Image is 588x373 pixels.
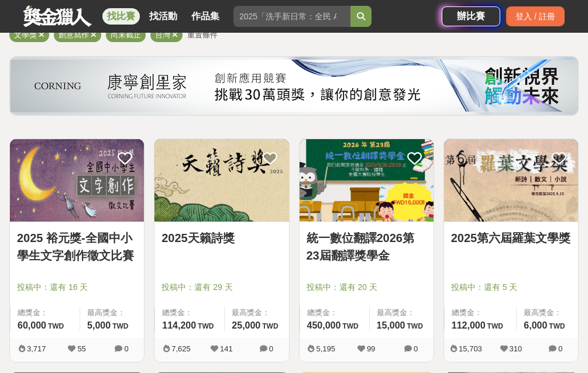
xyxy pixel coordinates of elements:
[269,344,273,353] span: 0
[558,344,562,353] span: 0
[154,139,288,222] img: Cover Image
[377,320,405,330] span: 15,000
[171,344,191,353] span: 7,625
[510,344,522,353] span: 310
[18,320,46,330] span: 60,000
[198,322,214,330] span: TWD
[187,30,218,39] span: 重置條件
[18,307,73,319] span: 總獎金：
[17,281,137,293] span: 投稿中：還有 16 天
[262,322,278,330] span: TWD
[300,139,434,222] a: Cover Image
[154,139,288,222] a: Cover Image
[444,139,578,222] a: Cover Image
[59,30,89,39] span: 創意寫作
[162,320,196,330] span: 114,200
[307,307,362,319] span: 總獎金：
[307,281,427,293] span: 投稿中：還有 20 天
[161,281,281,293] span: 投稿中：還有 29 天
[112,322,128,330] span: TWD
[161,229,281,247] a: 2025天籟詩獎
[444,139,578,222] img: Cover Image
[367,344,375,353] span: 99
[232,320,260,330] span: 25,000
[442,6,500,26] a: 辦比賽
[451,281,571,293] span: 投稿中：還有 5 天
[342,322,358,330] span: TWD
[27,344,46,353] span: 3,717
[162,307,217,319] span: 總獎金：
[77,344,85,353] span: 55
[220,344,233,353] span: 141
[102,8,140,25] a: 找比賽
[452,307,510,319] span: 總獎金：
[452,320,486,330] span: 112,000
[300,139,434,222] img: Cover Image
[87,320,111,330] span: 5,000
[11,60,578,112] img: 450e0687-a965-40c0-abf0-84084e733638.png
[524,320,547,330] span: 6,000
[87,307,137,319] span: 最高獎金：
[414,344,418,353] span: 0
[524,307,571,319] span: 最高獎金：
[549,322,565,330] span: TWD
[451,229,571,247] a: 2025第六屆羅葉文學獎
[145,8,182,25] a: 找活動
[187,8,224,25] a: 作品集
[10,139,144,222] img: Cover Image
[459,344,482,353] span: 15,703
[232,307,281,319] span: 最高獎金：
[14,30,37,39] span: 文學獎
[487,322,503,330] span: TWD
[377,307,427,319] span: 最高獎金：
[407,322,423,330] span: TWD
[316,344,335,353] span: 5,195
[155,30,170,39] span: 台灣
[233,6,350,27] input: 2025「洗手新日常：全民 ALL IN」洗手歌全台徵選
[111,30,141,39] span: 尚未截止
[506,6,565,26] div: 登入 / 註冊
[307,229,427,264] a: 統一數位翻譯2026第23屆翻譯獎學金
[307,320,341,330] span: 450,000
[48,322,64,330] span: TWD
[124,344,128,353] span: 0
[17,229,137,264] a: 2025 裕元獎-全國中小學生文字創作徵文比賽
[10,139,144,222] a: Cover Image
